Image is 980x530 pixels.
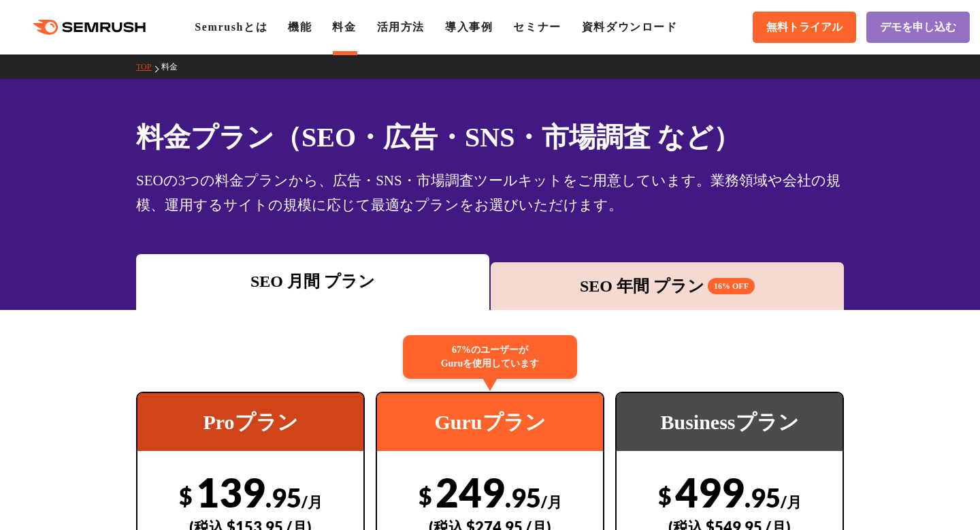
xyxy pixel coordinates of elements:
a: 料金 [332,21,356,33]
div: Proプラン [137,393,363,451]
a: Semrushとは [195,21,267,33]
div: SEO 年間 プラン [497,274,837,298]
div: Businessプラン [617,393,843,451]
span: 無料トライアル [766,20,843,35]
div: Guruプラン [377,393,603,451]
a: 料金 [161,62,188,72]
span: .95 [505,482,541,513]
a: 導入事例 [445,21,493,33]
span: /月 [781,493,802,511]
a: 無料トライアル [753,12,856,43]
div: 67%のユーザーが Guruを使用しています [403,335,577,379]
a: TOP [136,62,161,72]
a: 機能 [288,21,312,33]
a: デモを申し込む [866,12,970,43]
a: セミナー [513,21,561,33]
span: デモを申し込む [880,20,956,35]
h1: 料金プラン（SEO・広告・SNS・市場調査 など） [136,117,844,157]
a: 資料ダウンロード [582,21,678,33]
span: $ [179,482,193,510]
span: .95 [265,482,301,513]
span: /月 [541,493,562,511]
span: .95 [745,482,781,513]
div: SEO 月間 プラン [143,269,483,294]
span: /月 [301,493,323,511]
span: 16% OFF [708,278,755,294]
span: $ [419,482,432,510]
div: SEOの3つの料金プランから、広告・SNS・市場調査ツールキットをご用意しています。業務領域や会社の規模、運用するサイトの規模に応じて最適なプランをお選びいただけます。 [136,168,844,217]
a: 活用方法 [377,21,425,33]
span: $ [658,482,672,510]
